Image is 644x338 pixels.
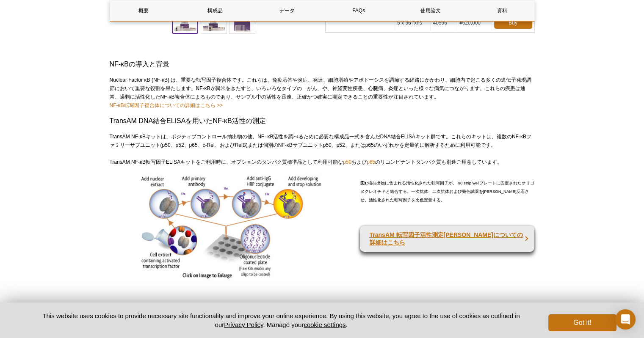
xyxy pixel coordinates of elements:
a: p65 [367,158,375,166]
a: Buy [494,17,532,29]
img: Flow chart of the TransAM DNA-binding transcription factor ELISA [141,175,321,278]
a: 使用論文 [397,0,464,21]
h3: TransAM DNA結合ELISAを用いたNF-κB活性の測定 [110,116,535,126]
button: cookie settings [304,321,345,328]
div: TransAM NF-κBキットは、ポジティブコントロール抽出物の他、NF- κB活性を調べるために必要な構成品一式を含んだDNA結合ELISAキット群です。これらのキットは、複数のNF-κBフ... [110,132,535,149]
a: 構成品 [182,0,249,21]
td: 5 x 96 rxns [395,14,431,32]
p: 核抽出物に含まれる活性化された転写因子が、 96 strip wellプレートに固定されたオリゴヌクレオチドと結合する。一次抗体、二次抗体および発色試薬を[PERSON_NAME]反応させ、活性... [360,175,534,211]
a: データ [253,0,321,21]
a: 資料 [468,0,536,21]
a: TransAM 転写因子活性測定[PERSON_NAME]についての詳細はこちら [360,225,534,252]
a: Privacy Policy [224,321,263,328]
p: This website uses cookies to provide necessary site functionality and improve your online experie... [28,311,535,329]
a: p50 [343,158,351,166]
h3: NF-κBの導入と背景 [110,59,535,69]
strong: 図1: [360,181,368,185]
button: Got it! [548,314,616,331]
td: ¥620,000 [457,14,492,32]
a: NF-κB転写因子複合体についての詳細はこちら >> [110,101,223,110]
div: Nuclear Factor κB (NF-κB) は、重要な転写因子複合体です。これらは、免疫応答や炎症、発達、細胞増殖やアポトーシスを調節する経路にかかわり、細胞内で起こる多くの遺伝子発現調... [110,76,535,101]
div: TransAM NF-κB転写因子ELISAキットをご利用時に、オプションのタンパク質標準品として利用可能な および のリコンビナントタンパク質も別途ご用意しています。 [110,158,535,166]
div: Open Intercom Messenger [615,309,636,330]
td: 40596 [431,14,457,32]
strong: TransAM 転写因子活性測定[PERSON_NAME]についての詳細はこちら [369,231,522,246]
a: FAQs [325,0,392,21]
a: 概要 [110,0,177,21]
